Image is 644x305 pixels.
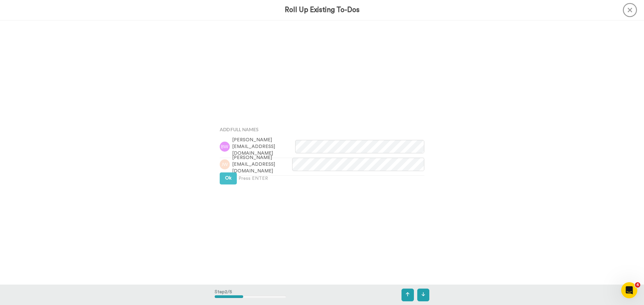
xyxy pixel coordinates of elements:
[220,172,237,184] button: Ok
[232,154,292,174] span: [PERSON_NAME][EMAIL_ADDRESS][DOMAIN_NAME]
[220,127,424,132] h4: Add Full Names
[621,282,637,298] iframe: Intercom live chat
[238,175,268,182] span: Press ENTER
[232,137,295,157] span: [PERSON_NAME][EMAIL_ADDRESS][DOMAIN_NAME]
[285,6,360,14] h3: Roll Up Existing To-Dos
[225,176,231,180] span: Ok
[220,142,230,152] img: bw.png
[635,282,640,288] span: 4
[220,159,230,169] img: jw.png
[215,285,286,305] div: Step 2 / 5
